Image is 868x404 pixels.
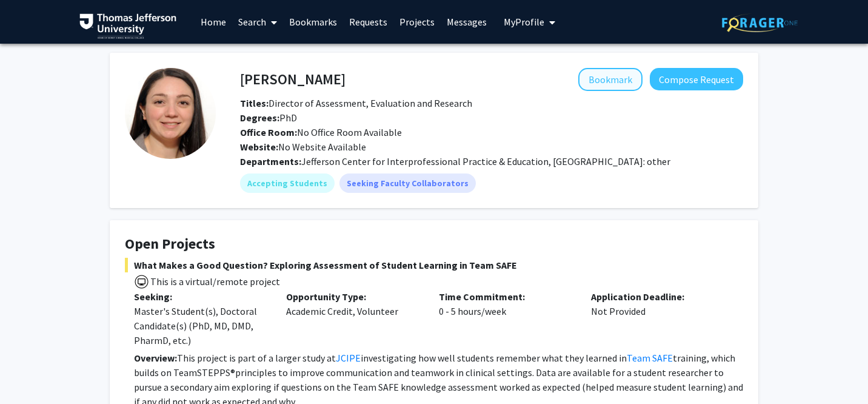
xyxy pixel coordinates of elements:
[149,275,280,288] span: This is a virtual/remote project
[430,289,582,348] div: 0 - 5 hours/week
[286,289,420,304] p: Opportunity Type:
[240,155,301,167] b: Departments:
[339,173,476,193] mat-chip: Seeking Faculty Collaborators
[240,173,335,193] mat-chip: Accepting Students
[591,289,725,304] p: Application Deadline:
[240,97,472,109] span: Director of Assessment, Evaluation and Research
[125,68,216,159] img: Profile Picture
[232,1,283,43] a: Search
[134,304,268,348] div: Master's Student(s), Doctoral Candidate(s) (PhD, MD, DMD, PharmD, etc.)
[240,141,278,153] b: Website:
[240,112,297,124] span: PhD
[240,126,297,138] b: Office Room:
[277,289,429,348] div: Academic Credit, Volunteer
[627,352,673,364] a: Team SAFE
[650,68,743,90] button: Compose Request to Maria Brucato
[393,1,441,43] a: Projects
[283,1,343,43] a: Bookmarks
[125,258,743,272] span: What Makes a Good Question? Exploring Assessment of Student Learning in Team SAFE
[504,16,544,28] span: My Profile
[240,68,346,90] h4: [PERSON_NAME]
[240,126,402,138] span: No Office Room Available
[195,1,232,43] a: Home
[722,13,798,32] img: ForagerOne Logo
[582,289,734,348] div: Not Provided
[301,155,670,167] span: Jefferson Center for Interprofessional Practice & Education, [GEOGRAPHIC_DATA]: other
[439,289,573,304] p: Time Commitment:
[240,141,366,153] span: No Website Available
[79,13,176,39] img: Thomas Jefferson University Logo
[578,68,643,91] button: Add Maria Brucato to Bookmarks
[134,289,268,304] p: Seeking:
[336,352,361,364] a: JCIPE
[9,349,52,395] iframe: Chat
[240,112,279,124] b: Degrees:
[240,97,269,109] b: Titles:
[441,1,493,43] a: Messages
[343,1,393,43] a: Requests
[230,366,235,379] span: ®
[134,352,177,364] strong: Overview:
[125,235,743,253] h4: Open Projects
